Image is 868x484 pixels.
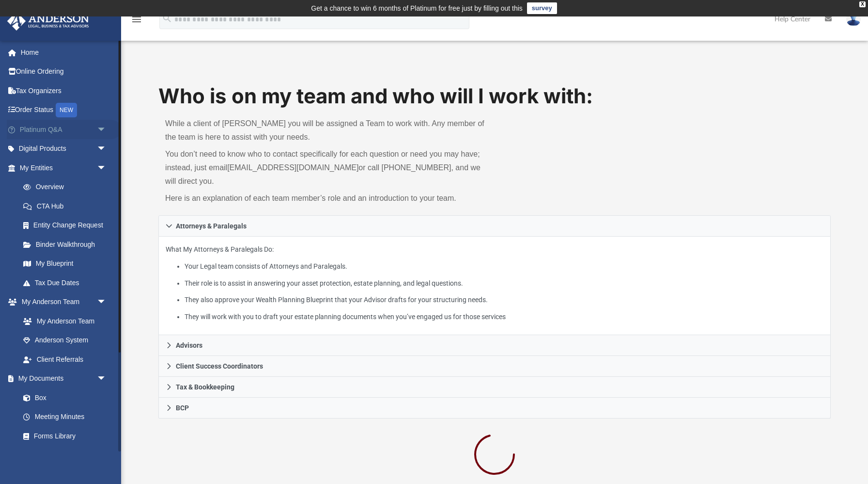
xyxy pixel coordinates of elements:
a: Forms Library [14,426,111,446]
a: BCP [158,398,831,419]
a: Binder Walkthrough [14,235,121,254]
a: My Entitiesarrow_drop_down [7,158,121,177]
span: Attorneys & Paralegals [176,223,247,229]
a: survey [527,2,557,14]
div: close [859,1,866,7]
a: Client Success Coordinators [158,356,831,377]
span: Client Success Coordinators [176,363,263,370]
li: Their role is to assist in answering your asset protection, estate planning, and legal questions. [185,277,823,290]
p: Here is an explanation of each team member’s role and an introduction to your team. [165,192,488,205]
a: Entity Change Request [14,216,121,235]
a: menu [131,18,142,25]
a: Order StatusNEW [7,100,121,120]
p: You don’t need to know who to contact specifically for each question or need you may have; instea... [165,147,488,188]
li: Your Legal team consists of Attorneys and Paralegals. [185,260,823,273]
i: search [162,13,172,24]
a: My Documentsarrow_drop_down [7,369,116,388]
span: arrow_drop_down [97,369,116,389]
a: Home [7,43,121,62]
a: My Anderson Team [14,311,111,331]
a: Online Ordering [7,62,121,81]
a: Box [14,388,111,407]
a: Tax & Bookkeeping [158,377,831,398]
a: Platinum Q&Aarrow_drop_down [7,120,121,139]
a: Advisors [158,335,831,356]
i: menu [131,14,142,25]
img: User Pic [846,12,861,26]
a: My Blueprint [14,254,116,274]
span: arrow_drop_down [97,292,116,312]
a: Tax Organizers [7,81,121,100]
a: Anderson System [14,331,116,350]
a: Notarize [14,446,116,465]
a: CTA Hub [14,196,121,216]
div: Attorneys & Paralegals [158,237,831,335]
span: arrow_drop_down [97,158,116,178]
div: NEW [56,103,77,117]
span: arrow_drop_down [97,120,116,140]
span: BCP [176,404,189,411]
h1: Who is on my team and who will I work with: [158,82,831,111]
a: Overview [14,177,121,197]
a: My Anderson Teamarrow_drop_down [7,292,116,312]
img: Anderson Advisors Platinum Portal [4,12,92,31]
a: Digital Productsarrow_drop_down [7,139,121,159]
a: Meeting Minutes [14,407,116,427]
span: Tax & Bookkeeping [176,384,234,390]
a: [EMAIL_ADDRESS][DOMAIN_NAME] [227,163,358,172]
p: What My Attorneys & Paralegals Do: [166,243,823,323]
span: arrow_drop_down [97,139,116,159]
a: Attorneys & Paralegals [158,215,831,237]
span: Advisors [176,342,202,349]
div: Get a chance to win 6 months of Platinum for free just by filling out this [311,2,523,14]
a: Client Referrals [14,350,116,369]
li: They will work with you to draft your estate planning documents when you’ve engaged us for those ... [185,311,823,323]
a: Tax Due Dates [14,273,121,292]
p: While a client of [PERSON_NAME] you will be assigned a Team to work with. Any member of the team ... [165,117,488,144]
li: They also approve your Wealth Planning Blueprint that your Advisor drafts for your structuring ne... [185,294,823,306]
